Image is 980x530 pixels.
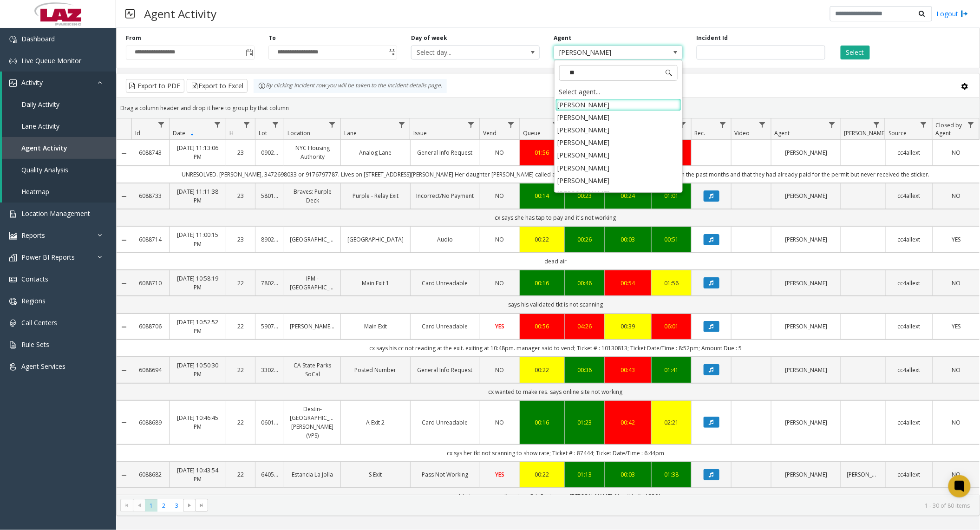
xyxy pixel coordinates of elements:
[414,129,427,137] span: Issue
[261,366,279,374] a: 330254
[229,129,234,137] span: H
[244,46,254,59] span: Toggle popup
[261,148,279,157] a: 090255
[346,418,405,427] a: A Exit 2
[657,279,686,288] div: 01:56
[290,405,335,440] a: Destin-[GEOGRAPHIC_DATA][PERSON_NAME] (VPS)
[259,129,267,137] span: Lot
[844,129,887,137] span: [PERSON_NAME]
[126,79,184,93] button: Export to PDF
[411,34,447,42] label: Day of week
[496,149,504,157] span: NO
[610,322,646,331] div: 00:39
[261,235,279,244] a: 890209
[416,418,474,427] a: Card Unreadable
[486,191,514,200] a: NO
[187,79,248,93] button: Export to Excel
[526,418,559,427] a: 00:16
[486,470,514,479] a: YES
[716,118,729,131] a: Rec. Filter Menu
[21,318,57,327] span: Call Centers
[346,235,405,244] a: [GEOGRAPHIC_DATA]
[416,322,474,331] a: Card Unreadable
[117,150,131,157] a: Collapse Details
[526,191,559,200] div: 00:14
[697,34,728,42] label: Incident Id
[554,46,656,59] span: [PERSON_NAME]
[657,366,686,374] a: 01:41
[198,502,205,509] span: Go to the last page
[175,413,220,431] a: [DATE] 10:46:45 PM
[9,58,17,65] img: 'icon'
[891,322,927,331] a: cc4allext
[214,502,970,510] kendo-pager-info: 1 - 30 of 80 items
[346,148,405,157] a: Analog Lane
[952,192,960,200] span: NO
[549,118,562,131] a: Queue Filter Menu
[496,192,504,200] span: NO
[137,279,163,288] a: 6088710
[555,187,681,199] li: [PERSON_NAME]
[505,118,517,131] a: Vend Filter Menu
[21,253,75,262] span: Power BI Reports
[952,236,960,243] span: YES
[175,466,220,484] a: [DATE] 10:43:54 PM
[526,322,559,331] a: 00:56
[344,129,357,137] span: Lane
[21,187,49,196] span: Heatmap
[483,129,497,137] span: Vend
[526,366,559,374] a: 00:22
[610,191,646,200] a: 00:24
[261,470,279,479] a: 640597
[21,275,48,283] span: Contacts
[346,470,405,479] a: S Exit
[939,418,974,427] a: NO
[137,322,163,331] a: 6088706
[486,366,514,374] a: NO
[395,118,408,131] a: Lane Filter Menu
[496,366,504,374] span: NO
[939,191,974,200] a: NO
[486,418,514,427] a: NO
[695,129,706,137] span: Rec.
[570,418,599,427] div: 01:23
[657,322,686,331] a: 06:01
[131,488,980,505] td: unable to process exit on tap rfid; Customer : [PERSON_NAME]; Monthly # : 12391
[232,191,249,200] a: 23
[526,148,559,157] div: 01:56
[416,279,474,288] a: Card Unreadable
[891,366,927,374] a: cc4allext
[952,149,960,157] span: NO
[183,499,196,512] span: Go to the next page
[570,322,599,331] div: 04:26
[657,191,686,200] a: 01:01
[939,366,974,374] a: NO
[290,235,335,244] a: [GEOGRAPHIC_DATA]
[21,100,59,109] span: Daily Activity
[9,341,17,349] img: 'icon'
[735,129,750,137] span: Video
[937,9,968,19] a: Logout
[412,46,514,59] span: Select day...
[416,148,474,157] a: General Info Request
[610,366,646,374] a: 00:43
[155,118,167,131] a: Id Filter Menu
[21,122,59,131] span: Lane Activity
[9,232,17,240] img: 'icon'
[232,322,249,331] a: 22
[526,470,559,479] a: 00:22
[346,279,405,288] a: Main Exit 1
[9,320,17,327] img: 'icon'
[386,46,397,59] span: Toggle popup
[117,471,131,479] a: Collapse Details
[657,470,686,479] a: 01:38
[939,148,974,157] a: NO
[496,279,504,287] span: NO
[416,191,474,200] a: Incorrect/No Payment
[952,366,960,374] span: NO
[137,191,163,200] a: 6088733
[891,191,927,200] a: cc4allext
[523,129,541,137] span: Queue
[175,361,220,379] a: [DATE] 10:50:30 PM
[952,322,960,330] span: YES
